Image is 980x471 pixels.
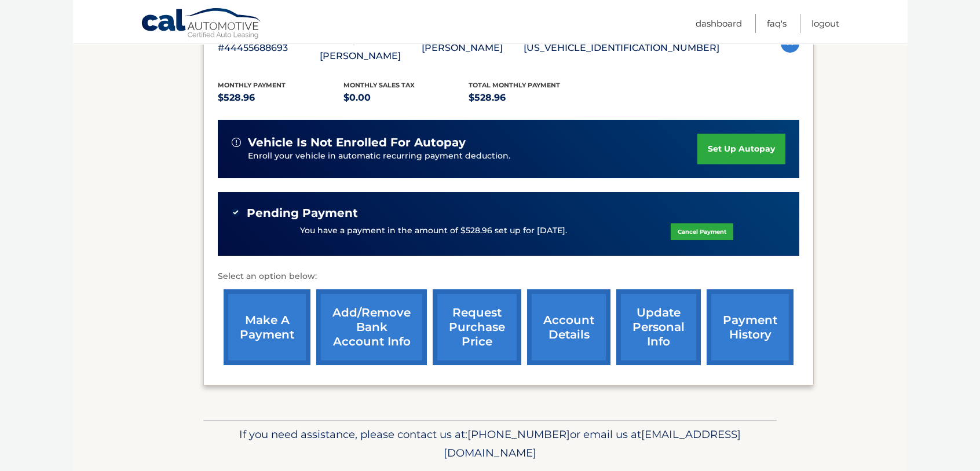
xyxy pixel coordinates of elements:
[444,428,741,459] span: [EMAIL_ADDRESS][DOMAIN_NAME]
[616,289,701,365] a: update personal info
[469,81,560,89] span: Total Monthly Payment
[232,208,240,216] img: check-green.svg
[467,428,570,441] span: [PHONE_NUMBER]
[218,81,286,89] span: Monthly Payment
[218,270,799,284] p: Select an option below:
[707,289,793,365] a: payment history
[343,90,469,106] p: $0.00
[248,150,697,163] p: Enroll your vehicle in automatic recurring payment deduction.
[469,90,594,106] p: $528.96
[696,14,742,33] a: Dashboard
[671,223,733,240] a: Cancel Payment
[218,40,320,56] p: #44455688693
[224,289,310,365] a: make a payment
[248,135,466,150] span: vehicle is not enrolled for autopay
[767,14,787,33] a: FAQ's
[211,425,769,462] p: If you need assistance, please contact us at: or email us at
[316,289,427,365] a: Add/Remove bank account info
[697,134,785,164] a: set up autopay
[300,225,567,237] p: You have a payment in the amount of $528.96 set up for [DATE].
[232,138,241,147] img: alert-white.svg
[218,90,343,106] p: $528.96
[320,32,422,64] p: 2024 Hyundai SANTA [PERSON_NAME]
[524,40,719,56] p: [US_VEHICLE_IDENTIFICATION_NUMBER]
[811,14,839,33] a: Logout
[422,40,524,56] p: [PERSON_NAME]
[141,8,262,41] a: Cal Automotive
[433,289,521,365] a: request purchase price
[527,289,610,365] a: account details
[247,206,358,220] span: Pending Payment
[343,81,415,89] span: Monthly sales Tax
